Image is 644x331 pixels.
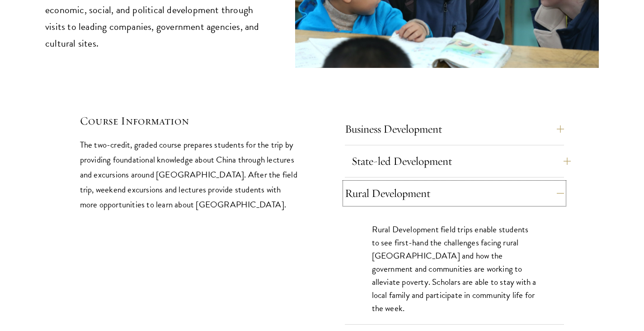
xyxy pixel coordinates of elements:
p: Rural Development field trips enable students to see first-hand the challenges facing rural [GEOG... [372,223,537,315]
button: State-led Development [352,150,571,172]
button: Rural Development [345,182,564,204]
p: The two-credit, graded course prepares students for the trip by providing foundational knowledge ... [80,137,300,212]
h5: Course Information [80,113,300,129]
button: Business Development [345,118,564,140]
